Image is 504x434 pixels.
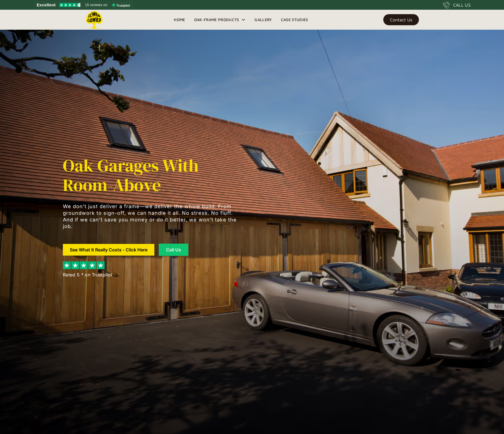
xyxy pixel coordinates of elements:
div: Oak-Frame Products [194,16,239,23]
div: Call Us [166,248,181,252]
h1: Oak Garages with Room-Above [63,156,241,195]
div: Contact Us [390,18,412,22]
div: Oak-Frame Products [190,10,250,30]
a: Home [169,16,189,24]
a: Case Studies [276,16,313,24]
a: Contact Us [383,14,419,25]
a: Call Us [159,244,188,256]
div: CALL US [453,2,471,8]
img: Trustpilot 4.5 stars [60,3,80,7]
div: Rated 5 * on Trustpilot [63,271,112,278]
a: See Lemon Lumba reviews on Trustpilot [33,1,134,9]
img: Trustpilot logo [112,3,130,7]
p: We don’t just deliver a frame—we deliver the whole build. From groundwork to sign-off, we can han... [63,203,241,230]
span: 15 reviews on [85,2,107,8]
a: See What It Really Costs - Click Here [63,244,154,256]
span: Excellent [37,2,56,8]
a: Gallery [250,16,276,24]
a: CALL US [443,2,471,8]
